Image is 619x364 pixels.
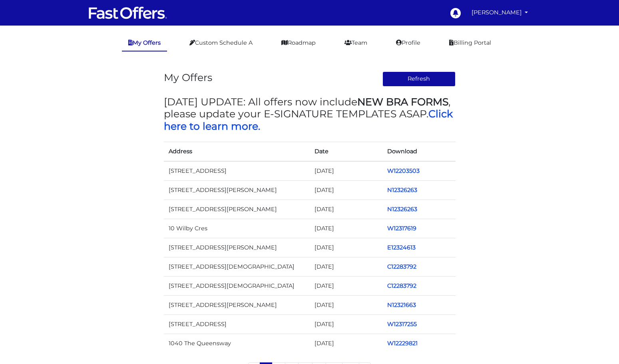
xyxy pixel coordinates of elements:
a: N12326263 [387,206,417,213]
td: [DATE] [310,334,383,353]
td: [DATE] [310,180,383,200]
a: W12317619 [387,225,416,232]
td: [DATE] [310,238,383,257]
td: [DATE] [310,257,383,277]
td: [DATE] [310,315,383,334]
td: [STREET_ADDRESS][PERSON_NAME] [164,238,310,257]
td: 10 Wilby Cres [164,219,310,238]
th: Download [382,142,456,161]
td: [STREET_ADDRESS][PERSON_NAME] [164,180,310,200]
td: 1040 The Queensway [164,334,310,353]
a: W12317255 [387,320,417,328]
a: Roadmap [275,35,322,51]
td: [DATE] [310,296,383,315]
a: Custom Schedule A [183,35,259,51]
a: W12203503 [387,167,420,174]
a: C12283792 [387,263,416,270]
td: [DATE] [310,200,383,219]
td: [DATE] [310,277,383,296]
td: [STREET_ADDRESS][PERSON_NAME] [164,200,310,219]
td: [STREET_ADDRESS][DEMOGRAPHIC_DATA] [164,277,310,296]
a: My Offers [122,35,167,51]
a: N12326263 [387,186,417,194]
a: C12283792 [387,282,416,289]
a: Team [338,35,374,51]
strong: NEW BRA FORMS [357,96,448,108]
td: [STREET_ADDRESS] [164,161,310,181]
a: W12229821 [387,340,418,347]
a: Profile [390,35,427,51]
h3: My Offers [164,71,212,83]
td: [STREET_ADDRESS][DEMOGRAPHIC_DATA] [164,257,310,277]
td: [DATE] [310,161,383,181]
a: E12324613 [387,244,416,251]
h3: [DATE] UPDATE: All offers now include , please update your E-SIGNATURE TEMPLATES ASAP. [164,96,456,132]
a: N12321663 [387,301,416,309]
a: Click here to learn more. [164,108,453,132]
td: [STREET_ADDRESS] [164,315,310,334]
th: Date [310,142,383,161]
button: Refresh [382,71,456,87]
td: [STREET_ADDRESS][PERSON_NAME] [164,296,310,315]
a: Billing Portal [443,35,498,51]
th: Address [164,142,310,161]
td: [DATE] [310,219,383,238]
a: [PERSON_NAME] [468,5,531,20]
